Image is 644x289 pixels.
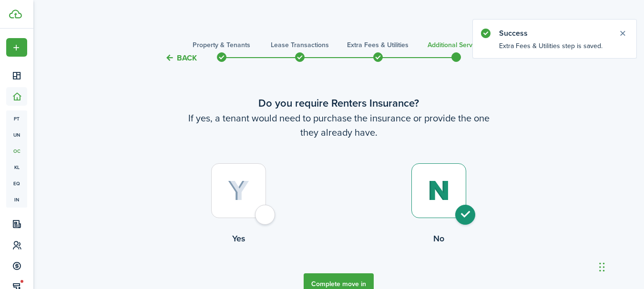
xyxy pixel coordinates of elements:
wizard-step-header-title: Do you require Renters Insurance? [139,95,539,111]
h3: Property & Tenants [193,40,250,50]
a: eq [6,175,27,191]
img: No (selected) [428,180,450,201]
a: pt [6,110,27,127]
notify-title: Success [499,28,609,39]
wizard-step-header-description: If yes, a tenant would need to purchase the insurance or provide the one they already have. [139,111,539,140]
control-radio-card-title: No [339,232,539,245]
button: Close notify [616,27,629,40]
div: Drag [599,253,605,281]
h3: Lease Transactions [271,40,329,50]
button: Back [165,53,197,63]
h3: Additional Services [428,40,484,50]
img: Yes [228,180,249,201]
control-radio-card-title: Yes [139,232,339,245]
a: oc [6,143,27,159]
iframe: Chat Widget [596,243,644,289]
a: un [6,127,27,143]
h3: Extra fees & Utilities [347,40,409,50]
notify-body: Extra Fees & Utilities step is saved. [473,41,636,58]
button: Open menu [6,38,27,57]
img: TenantCloud [9,10,22,19]
a: in [6,191,27,208]
a: kl [6,159,27,175]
